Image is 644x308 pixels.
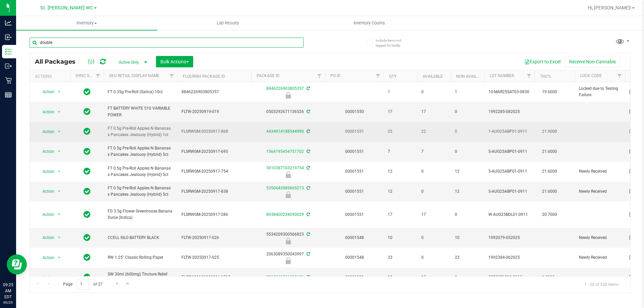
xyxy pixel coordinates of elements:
[421,188,447,195] span: 0
[37,187,55,196] span: Action
[84,127,91,136] span: In Sync
[84,107,91,116] span: In Sync
[388,109,413,115] span: 17
[30,38,304,48] input: Search Package ID, Item Name, SKU, Lot or Part Number...
[75,73,101,78] a: Sync Status
[183,74,225,79] a: Flourish Package ID
[579,254,621,261] span: Newly Received
[84,272,91,282] span: In Sync
[488,235,531,241] span: 1992079-052025
[421,148,447,155] span: 7
[579,235,621,241] span: Newly Received
[421,109,447,115] span: 17
[5,91,12,98] inline-svg: Reports
[181,254,247,261] span: FLTW-20250917-025
[3,282,13,300] p: 09:25 AM EDT
[423,74,443,79] a: Available
[250,92,326,99] div: Locked due to Testing Failure
[35,58,82,65] span: All Packages
[37,253,55,262] span: Action
[37,127,55,136] span: Action
[55,253,63,262] span: select
[181,148,247,155] span: FLSRWGM-20250917-695
[388,235,413,241] span: 10
[112,279,122,288] a: Go to the next page
[108,105,173,118] span: FT BATTERY WHITE 510 VARIABLE POWER
[455,89,480,95] span: 1
[345,149,364,154] a: 00001551
[5,48,12,55] inline-svg: Inventory
[109,73,159,78] a: Sku Retail Display Name
[565,56,620,67] button: Receive Non-Cannabis
[539,147,560,157] span: 21.6000
[108,89,173,95] span: FT 0.35g Pre-Roll (Sativa) 10ct
[84,167,91,176] span: In Sync
[345,275,364,280] a: 00001551
[108,254,173,261] span: RW 1.25" Classic Rolling Paper
[539,187,560,196] span: 21.6000
[306,166,310,170] span: Sync from Compliance System
[373,70,384,82] a: Filter
[250,257,326,264] div: Newly Received
[455,128,480,135] span: 0
[266,149,304,154] a: 1564195454751702
[488,188,531,195] span: 5-AUG25ABP01-0911
[5,19,12,26] inline-svg: Analytics
[345,189,364,194] a: 00001551
[306,212,310,217] span: Sync from Compliance System
[55,210,63,219] span: select
[421,211,447,218] span: 17
[455,109,480,115] span: 0
[40,5,93,11] span: St. [PERSON_NAME] WC
[5,77,12,84] inline-svg: Retail
[540,74,551,79] a: THC%
[181,211,247,218] span: FLSRWGM-20250917-286
[250,191,326,198] div: Newly Received
[455,274,480,281] span: 0
[16,20,157,26] span: Inventory
[580,73,602,78] a: Lock Code
[250,109,326,115] div: 0503292671136526
[299,16,440,30] a: Inventory Counts
[520,56,565,67] button: Export to Excel
[388,211,413,218] span: 17
[455,254,480,261] span: 23
[488,274,531,281] span: SEP25RLF01-0910
[250,251,326,264] div: 2063089350043997
[421,254,447,261] span: 0
[306,186,310,190] span: Sync from Compliance System
[181,168,247,175] span: FLSRWGM-20250917-754
[345,109,364,114] a: 00001550
[266,186,304,190] a: 5350642889665213
[488,148,531,155] span: 5-AUG25ABP01-0911
[345,129,364,134] a: 00001551
[588,5,631,10] span: Hi, [PERSON_NAME]!
[539,210,560,220] span: 20.7000
[579,85,621,98] span: Locked due to Testing Failure
[108,145,173,158] span: FT 0.5g Pre-Roll Apples N Bananas x Pancakes Jealousy (Hybrid) 5ct
[488,89,531,95] span: 10-MAR25SAT03-0830
[306,252,310,256] span: Sync from Compliance System
[55,107,63,117] span: select
[55,147,63,156] span: select
[250,238,326,244] div: Newly Received
[93,70,104,82] a: Filter
[55,87,63,97] span: select
[524,70,535,82] a: Filter
[488,109,531,115] span: 1992285-082025
[108,271,173,284] span: SW 30ml (600mg) Tincture Relief (1:9 CBD:THC)
[37,147,55,156] span: Action
[5,34,12,41] inline-svg: Inbound
[306,109,310,114] span: Sync from Compliance System
[344,20,394,26] span: Inventory Counts
[108,208,173,221] span: FD 3.5g Flower Greenhouse Banana Dulce (Indica)
[539,272,558,282] span: 1.8300
[388,128,413,135] span: 22
[266,86,304,91] a: 8846226903805357
[388,254,413,261] span: 23
[37,273,55,282] span: Action
[108,125,173,138] span: FT 0.5g Pre-Roll Apples N Bananas x Pancakes Jealousy (Hybrid) 1ct
[455,235,480,241] span: 10
[376,38,409,48] span: Include items not tagged for facility
[421,89,447,95] span: 0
